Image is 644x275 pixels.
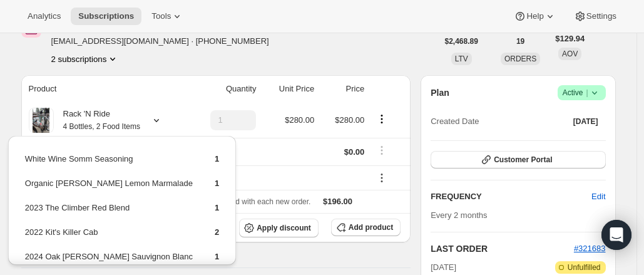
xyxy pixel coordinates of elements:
td: 2022 Kit's Killer Cab [24,226,193,249]
button: Help [506,8,563,25]
span: [DATE] [431,261,456,274]
span: $0.00 [344,147,365,157]
span: 1 [215,203,219,212]
th: Quantity [188,75,260,103]
button: Add product [331,219,401,236]
span: Subscriptions [78,11,134,21]
a: #321683 [574,244,606,253]
span: 2 [215,227,219,237]
button: Shipping actions [372,143,392,157]
span: $280.00 [285,115,314,125]
span: | [586,88,588,98]
h2: FREQUENCY [431,190,591,203]
h2: LAST ORDER [431,242,574,255]
button: #321683 [574,242,606,255]
button: Tools [144,8,191,25]
span: Tools [151,11,171,21]
td: 2024 Oak [PERSON_NAME] Sauvignon Blanc [24,250,193,273]
span: 1 [215,154,219,163]
span: 19 [516,36,524,46]
button: Analytics [20,8,68,25]
button: Product actions [372,112,392,126]
span: $196.00 [323,197,352,206]
span: Analytics [28,11,61,21]
button: Customer Portal [431,151,605,169]
span: Apply discount [257,223,311,233]
span: LTV [455,54,468,63]
small: 4 Bottles, 2 Food Items [63,122,140,131]
span: Unfulfilled [568,262,601,272]
button: $2,468.89 [437,33,486,50]
h2: Plan [431,86,449,99]
span: [EMAIL_ADDRESS][DOMAIN_NAME] · [PHONE_NUMBER] [51,35,269,48]
span: 1 [215,252,219,261]
th: Price [318,75,368,103]
span: $2,468.89 [445,36,478,46]
span: ORDERS [504,54,536,63]
button: [DATE] [566,113,606,130]
span: Add product [349,222,393,232]
span: Created Date [431,115,479,128]
button: Subscriptions [71,8,141,25]
span: [DATE] [573,117,598,127]
div: Open Intercom Messenger [601,220,631,250]
span: Customer Portal [494,155,552,165]
span: $280.00 [335,115,364,125]
span: Settings [586,11,616,21]
span: $129.94 [555,33,585,45]
div: Rack 'N Ride [54,108,140,133]
button: 19 [509,33,532,50]
button: Edit [584,187,613,207]
td: Organic [PERSON_NAME] Lemon Marmalade [24,177,193,200]
td: 2023 The Climber Red Blend [24,201,193,224]
span: 1 [215,179,219,188]
button: Apply discount [239,219,319,237]
span: Edit [591,190,605,203]
span: Help [526,11,543,21]
button: Product actions [51,53,120,65]
button: Settings [566,8,624,25]
td: White Wine Somm Seasoning [24,152,193,175]
th: Unit Price [260,75,318,103]
span: Active [563,86,601,99]
span: AOV [562,49,578,58]
th: Product [21,75,188,103]
span: Every 2 months [431,210,487,220]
